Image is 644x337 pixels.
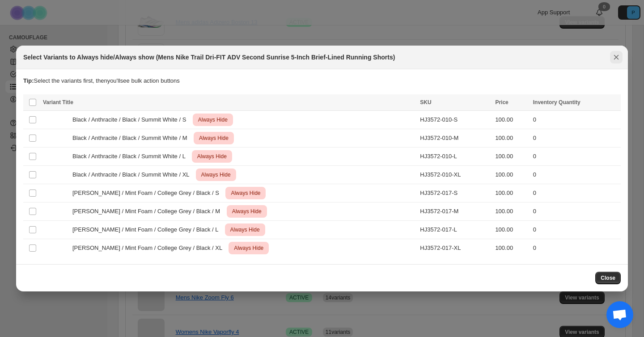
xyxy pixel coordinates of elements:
td: 100.00 [492,239,530,257]
button: Close [610,51,623,63]
span: Black / Anthracite / Black / Summit White / M [72,134,192,143]
td: 100.00 [492,147,530,166]
h2: Select Variants to Always hide/Always show (Mens Nike Trail Dri-FIT ADV Second Sunrise 5-Inch Bri... [23,53,395,62]
td: 0 [530,221,621,239]
span: [PERSON_NAME] / Mint Foam / College Grey / Black / S [72,189,224,198]
span: Always Hide [199,169,233,180]
td: HJ3572-010-XL [417,166,492,184]
td: HJ3572-017-M [417,202,492,221]
span: Always Hide [195,151,229,162]
td: 0 [530,184,621,202]
span: [PERSON_NAME] / Mint Foam / College Grey / Black / M [72,207,225,216]
td: 100.00 [492,166,530,184]
span: Black / Anthracite / Black / Summit White / L [72,152,190,161]
td: 0 [530,111,621,129]
span: Black / Anthracite / Black / Summit White / S [72,115,191,124]
span: Inventory Quantity [533,99,580,105]
td: HJ3572-010-L [417,147,492,166]
span: Black / Anthracite / Black / Summit White / XL [72,170,194,179]
span: Close [601,274,615,282]
span: [PERSON_NAME] / Mint Foam / College Grey / Black / XL [72,244,227,253]
p: Select the variants first, then you'll see bulk action buttons [23,76,621,85]
span: SKU [420,99,431,105]
td: 0 [530,239,621,257]
span: [PERSON_NAME] / Mint Foam / College Grey / Black / L [72,225,223,234]
td: HJ3572-017-S [417,184,492,202]
button: Close [595,272,621,284]
td: HJ3572-017-L [417,221,492,239]
span: Always Hide [196,114,229,125]
td: 100.00 [492,184,530,202]
strong: Tip: [23,77,34,84]
td: 100.00 [492,111,530,129]
div: Open chat [606,301,633,328]
td: HJ3572-017-XL [417,239,492,257]
td: HJ3572-010-M [417,129,492,147]
td: 100.00 [492,221,530,239]
span: Always Hide [229,188,262,198]
td: 100.00 [492,202,530,221]
td: 100.00 [492,129,530,147]
span: Variant Title [43,99,73,105]
td: 0 [530,202,621,221]
span: Always Hide [229,224,262,235]
span: Always Hide [230,206,263,217]
td: 0 [530,147,621,166]
td: 0 [530,166,621,184]
td: HJ3572-010-S [417,111,492,129]
span: Always Hide [232,243,265,253]
span: Always Hide [197,133,230,143]
span: Price [495,99,508,105]
td: 0 [530,129,621,147]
